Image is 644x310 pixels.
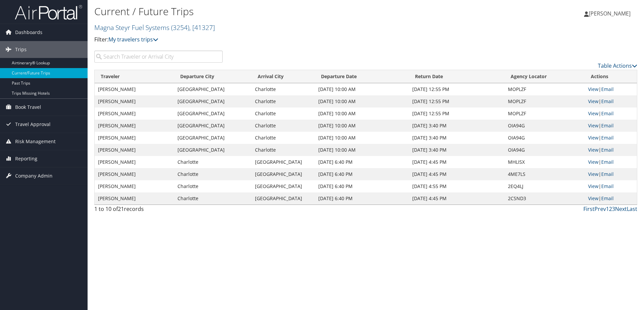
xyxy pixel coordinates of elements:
[95,95,174,107] td: [PERSON_NAME]
[95,168,174,180] td: [PERSON_NAME]
[94,205,223,216] div: 1 to 10 of records
[585,120,637,132] td: |
[601,195,614,201] a: Email
[315,83,409,95] td: [DATE] 10:00 AM
[505,83,585,95] td: MOPLZF
[588,134,599,141] a: View
[95,192,174,205] td: [PERSON_NAME]
[505,132,585,144] td: OIA94G
[252,132,315,144] td: Charlotte
[174,70,251,83] th: Departure City: activate to sort column ascending
[315,180,409,192] td: [DATE] 6:40 PM
[588,195,599,201] a: View
[94,51,223,63] input: Search Traveler or Arrival City
[409,132,505,144] td: [DATE] 3:40 PM
[588,86,599,92] a: View
[601,159,614,165] a: Email
[15,99,41,116] span: Book Travel
[252,120,315,132] td: Charlotte
[94,23,215,32] a: Magna Steyr Fuel Systems
[95,70,174,83] th: Traveler: activate to sort column ascending
[505,168,585,180] td: 4ME7LS
[252,180,315,192] td: [GEOGRAPHIC_DATA]
[95,156,174,168] td: [PERSON_NAME]
[95,132,174,144] td: [PERSON_NAME]
[15,4,82,20] img: airportal-logo.png
[174,192,251,205] td: Charlotte
[505,144,585,156] td: OIA94G
[174,120,251,132] td: [GEOGRAPHIC_DATA]
[589,10,631,17] span: [PERSON_NAME]
[315,144,409,156] td: [DATE] 10:00 AM
[588,159,599,165] a: View
[315,107,409,120] td: [DATE] 10:00 AM
[588,122,599,129] a: View
[505,180,585,192] td: 2EQ4LJ
[594,205,606,213] a: Prev
[252,95,315,107] td: Charlotte
[315,168,409,180] td: [DATE] 6:40 PM
[174,95,251,107] td: [GEOGRAPHIC_DATA]
[252,144,315,156] td: Charlotte
[601,86,614,92] a: Email
[252,70,315,83] th: Arrival City: activate to sort column ascending
[612,205,615,213] a: 3
[409,144,505,156] td: [DATE] 3:40 PM
[601,110,614,117] a: Email
[94,35,456,44] p: Filter:
[95,180,174,192] td: [PERSON_NAME]
[409,156,505,168] td: [DATE] 4:45 PM
[601,171,614,177] a: Email
[505,95,585,107] td: MOPLZF
[409,120,505,132] td: [DATE] 3:40 PM
[252,83,315,95] td: Charlotte
[409,107,505,120] td: [DATE] 12:55 PM
[174,180,251,192] td: Charlotte
[585,83,637,95] td: |
[627,205,637,213] a: Last
[15,167,53,184] span: Company Admin
[615,205,627,213] a: Next
[252,156,315,168] td: [GEOGRAPHIC_DATA]
[588,98,599,104] a: View
[505,70,585,83] th: Agency Locator: activate to sort column ascending
[505,120,585,132] td: OIA94G
[15,150,37,167] span: Reporting
[588,110,599,117] a: View
[118,205,124,213] span: 21
[15,116,51,133] span: Travel Approval
[252,107,315,120] td: Charlotte
[588,147,599,153] a: View
[585,132,637,144] td: |
[95,107,174,120] td: [PERSON_NAME]
[315,70,409,83] th: Departure Date: activate to sort column descending
[598,62,637,69] a: Table Actions
[108,36,158,43] a: My travelers trips
[609,205,612,213] a: 2
[585,168,637,180] td: |
[409,83,505,95] td: [DATE] 12:55 PM
[588,171,599,177] a: View
[189,23,215,32] span: , [ 41327 ]
[15,41,27,58] span: Trips
[252,168,315,180] td: [GEOGRAPHIC_DATA]
[585,192,637,205] td: |
[409,95,505,107] td: [DATE] 12:55 PM
[585,95,637,107] td: |
[601,147,614,153] a: Email
[315,120,409,132] td: [DATE] 10:00 AM
[409,192,505,205] td: [DATE] 4:45 PM
[585,156,637,168] td: |
[15,133,56,150] span: Risk Management
[315,132,409,144] td: [DATE] 10:00 AM
[585,107,637,120] td: |
[505,156,585,168] td: MHLISX
[95,144,174,156] td: [PERSON_NAME]
[252,192,315,205] td: [GEOGRAPHIC_DATA]
[174,144,251,156] td: [GEOGRAPHIC_DATA]
[174,168,251,180] td: Charlotte
[174,107,251,120] td: [GEOGRAPHIC_DATA]
[606,205,609,213] a: 1
[588,183,599,189] a: View
[585,144,637,156] td: |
